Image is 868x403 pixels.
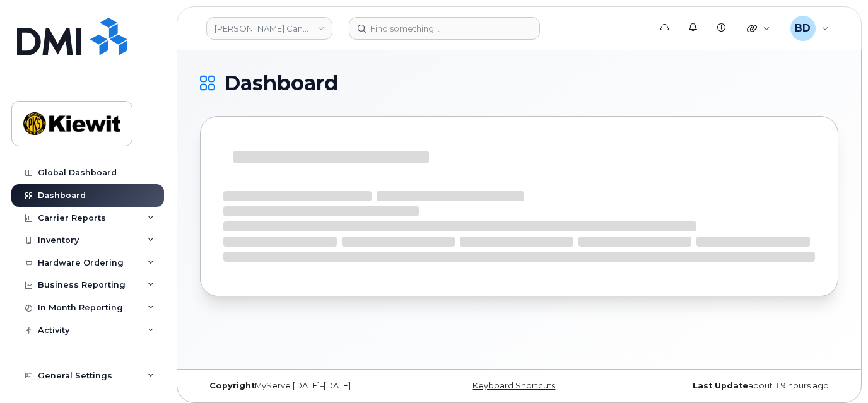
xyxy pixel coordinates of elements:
[693,381,748,390] strong: Last Update
[200,381,413,391] div: MyServe [DATE]–[DATE]
[209,381,255,390] strong: Copyright
[224,74,338,93] span: Dashboard
[472,381,555,390] a: Keyboard Shortcuts
[626,381,838,391] div: about 19 hours ago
